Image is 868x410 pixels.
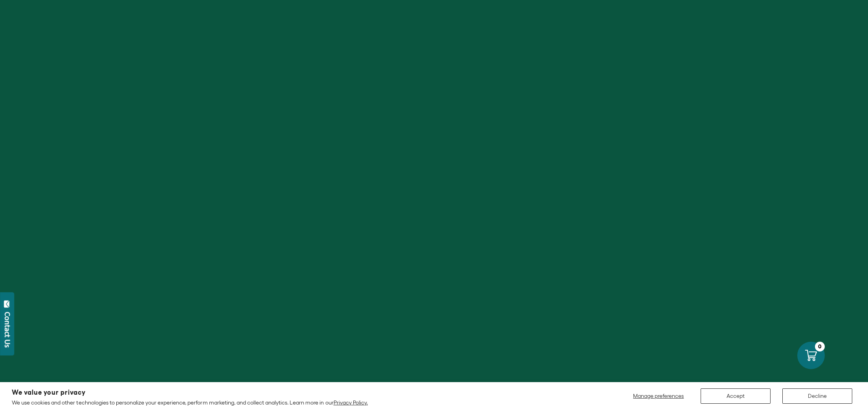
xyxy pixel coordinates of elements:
p: We use cookies and other technologies to personalize your experience, perform marketing, and coll... [12,399,368,406]
button: Manage preferences [628,388,689,404]
h2: We value your privacy [12,389,368,396]
button: Decline [782,388,852,404]
button: Accept [701,388,771,404]
div: Contact Us [4,312,11,348]
span: Manage preferences [633,393,684,399]
div: 0 [815,342,825,351]
a: Privacy Policy. [334,399,368,406]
